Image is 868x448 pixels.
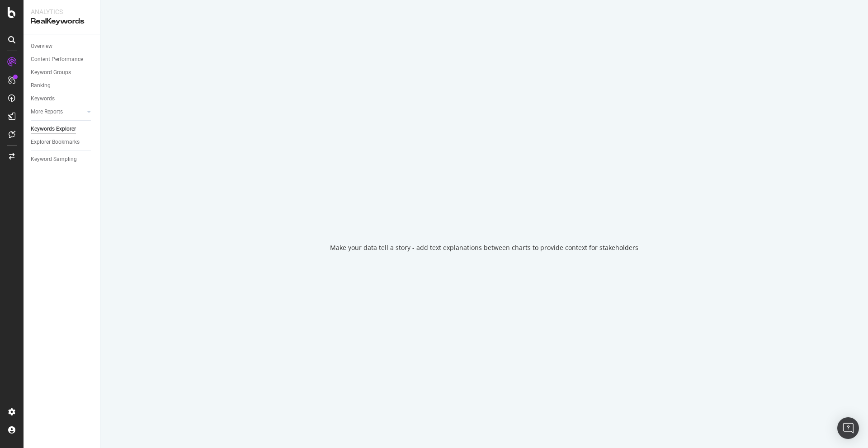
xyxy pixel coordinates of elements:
[31,42,94,51] a: Overview
[31,68,94,77] a: Keyword Groups
[31,42,52,51] div: Overview
[330,243,638,252] div: Make your data tell a story - add text explanations between charts to provide context for stakeho...
[31,137,94,147] a: Explorer Bookmarks
[31,155,94,164] a: Keyword Sampling
[31,68,71,77] div: Keyword Groups
[31,81,94,90] a: Ranking
[31,155,77,164] div: Keyword Sampling
[31,7,93,16] div: Analytics
[452,196,517,229] div: animation
[837,417,859,439] div: Open Intercom Messenger
[31,107,85,117] a: More Reports
[31,55,83,64] div: Content Performance
[31,124,94,134] a: Keywords Explorer
[31,16,93,27] div: RealKeywords
[31,81,51,90] div: Ranking
[31,107,63,117] div: More Reports
[31,124,76,134] div: Keywords Explorer
[31,94,55,104] div: Keywords
[31,55,94,64] a: Content Performance
[31,137,80,147] div: Explorer Bookmarks
[31,94,94,104] a: Keywords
